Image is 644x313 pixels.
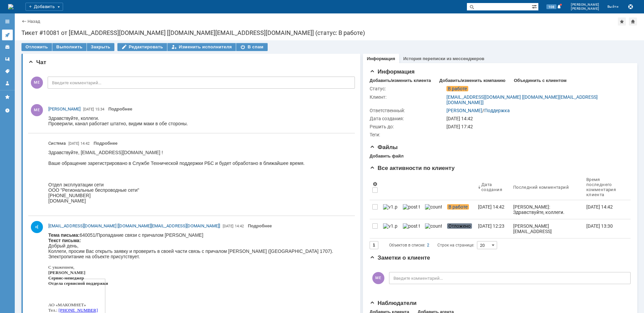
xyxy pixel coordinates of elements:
[2,66,13,77] a: Теги
[83,107,94,111] span: [DATE]
[248,223,272,228] a: Подробнее
[48,106,80,113] a: [PERSON_NAME]
[422,200,444,219] a: counter.png
[403,56,484,61] a: История переписки из мессенджеров
[532,3,538,9] span: Расширенный поиск
[10,86,11,91] span: .
[584,219,625,238] a: [DATE] 13:30
[108,106,132,111] a: Подробнее
[444,200,475,219] a: В работе
[95,107,104,111] span: 15:34
[48,223,220,229] a: [EMAIL_ADDRESS][DOMAIN_NAME] [[DOMAIN_NAME][EMAIL_ADDRESS][DOMAIN_NAME]]
[403,223,420,229] img: post ticket.png
[475,200,511,219] a: [DATE] 14:42
[48,141,66,146] span: Система
[14,81,94,86] a: [EMAIL_ADDRESS][DOMAIN_NAME]
[380,200,400,219] a: v1.png
[446,86,468,91] span: В работе
[370,165,455,171] span: Все активности по клиенту
[514,78,567,83] div: Объединить с клиентом
[11,86,30,91] span: macomnet
[370,124,445,129] div: Решить до:
[80,141,90,146] span: 14:42
[425,223,442,229] img: counter.png
[2,42,13,52] a: Клиенты
[484,108,510,113] a: Поддержка
[444,219,475,238] a: Отложено
[370,78,431,83] div: Добавить/изменить клиента
[571,3,599,7] span: [PERSON_NAME]
[446,108,482,113] a: [PERSON_NAME]
[370,132,445,137] div: Теги:
[389,241,474,249] i: Строк на странице:
[2,54,13,64] a: Шаблоны комментариев
[400,200,422,219] a: post ticket.png
[2,78,13,89] a: Мой профиль
[629,17,637,26] div: Сделать домашней страницей
[475,174,511,200] th: Дата создания
[48,106,80,111] span: [PERSON_NAME]
[446,94,598,105] a: [EMAIL_ADDRESS][DOMAIN_NAME] [[DOMAIN_NAME][EMAIL_ADDRESS][DOMAIN_NAME]]
[446,116,627,121] div: [DATE] 14:42
[383,204,397,210] img: v1.png
[21,30,637,36] div: Тикет #10081 от [EMAIL_ADDRESS][DOMAIN_NAME] [[DOMAIN_NAME][EMAIL_ADDRESS][DOMAIN_NAME]] (статус:...
[447,204,469,210] span: В работе
[370,153,404,159] div: Добавить файл
[584,200,625,219] a: [DATE] 14:42
[425,204,442,210] img: counter.png
[94,141,118,146] a: Подробнее
[372,272,384,284] span: МЕ
[427,241,429,249] div: 2
[370,144,398,150] span: Файлы
[31,77,43,89] span: МЕ
[403,204,420,210] img: post ticket.png
[370,255,430,261] span: Заметки о клиенте
[370,108,445,113] div: Ответственный:
[511,200,584,219] a: [PERSON_NAME]: Здравствуйте, коллеги. Проверили, канал работает штатно, видим маки в обе стороны.
[2,30,13,40] a: Активности
[511,219,584,238] a: [PERSON_NAME][EMAIL_ADDRESS][DOMAIN_NAME] [[PERSON_NAME][EMAIL_ADDRESS][DOMAIN_NAME]]: Коллеги, П...
[370,116,445,121] div: Дата создания:
[586,177,617,197] div: Время последнего комментария клиента
[478,223,504,229] div: [DATE] 12:23
[370,300,417,306] span: Наблюдатели
[446,124,473,129] span: [DATE] 17:42
[475,219,511,238] a: [DATE] 12:23
[367,56,395,61] a: Информация
[31,86,34,91] span: ru
[618,17,626,26] div: Добавить в избранное
[571,7,599,11] span: [PERSON_NAME]
[30,86,31,91] span: .
[584,174,625,200] th: Время последнего комментария клиента
[4,81,12,86] span: mail
[383,223,397,229] img: v1.png
[389,243,425,248] span: Объектов в списке:
[8,4,13,9] a: Перейти на домашнюю страницу
[12,81,94,86] span: :
[513,185,569,190] div: Последний комментарий
[481,182,502,192] div: Дата создания
[3,81,4,86] span: -
[447,223,472,229] span: Отложено
[478,204,504,210] div: [DATE] 14:42
[28,19,40,24] a: Назад
[28,59,46,65] span: Чат
[68,141,79,146] span: [DATE]
[513,204,581,231] div: [PERSON_NAME]: Здравствуйте, коллеги. Проверили, канал работает штатно, видим маки в обе стороны.
[586,223,613,229] div: [DATE] 13:30
[439,78,505,83] div: Добавить/изменить компанию
[400,219,422,238] a: post ticket.png
[422,219,444,238] a: counter.png
[446,108,510,113] div: /
[380,219,400,238] a: v1.png
[48,140,66,147] span: Система
[370,94,445,100] div: Клиент:
[223,224,233,228] span: [DATE]
[546,4,556,9] span: 108
[8,4,13,9] img: logo
[370,69,415,75] span: Информация
[586,204,613,210] div: [DATE] 14:42
[627,3,635,11] button: Сохранить лог
[370,86,445,91] div: Статус:
[25,3,63,11] div: Добавить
